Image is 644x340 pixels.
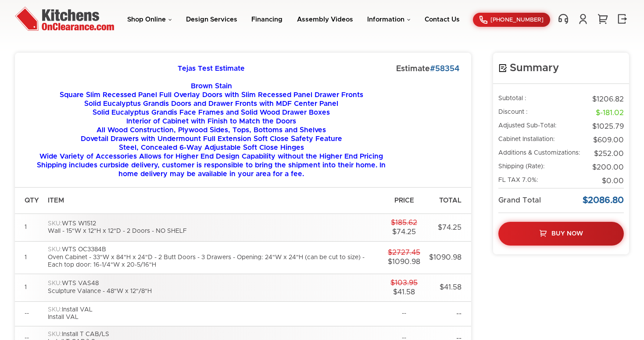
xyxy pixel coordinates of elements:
[127,16,172,23] a: Shop Online
[43,188,383,214] th: Item
[251,16,283,23] a: Financing
[383,301,425,326] td: --
[498,120,582,134] td: Adjusted Sub-Total:
[48,307,62,313] span: SKU:
[367,16,411,23] a: Information
[48,331,62,337] span: SKU:
[498,134,582,147] td: Cabinet Installation:
[592,96,624,103] span: $1206.82
[498,174,582,188] td: FL TAX 7.0%:
[498,106,582,120] td: Discount :
[473,13,550,27] a: [PHONE_NUMBER]
[26,64,396,178] h2: Tejas Test Estimate Brown Stain Square Slim Recessed Panel Full Overlay Doors with Slim Recessed ...
[391,219,417,226] span: $185.62
[498,188,582,213] td: Grand Total
[498,61,624,75] h4: Summary
[498,161,582,174] td: Shipping (Rate):
[593,137,624,144] span: $609.00
[388,249,420,256] span: $2727.45
[602,177,624,184] span: $0.00
[390,279,418,286] span: $103.95
[48,306,379,322] div: Install VAL Install VAL
[15,242,43,274] td: 1
[15,274,43,301] td: 1
[592,164,624,171] span: $200.00
[429,254,462,261] span: $1090.98
[438,224,462,231] span: $74.25
[15,188,43,214] th: Qty
[498,93,582,106] td: Subtotal :
[393,289,415,296] span: $41.58
[498,222,624,246] a: Buy Now
[592,123,624,130] span: $1025.79
[490,17,544,23] span: [PHONE_NUMBER]
[48,221,62,227] span: SKU:
[551,231,583,237] span: Buy Now
[388,258,420,265] span: $1090.98
[583,196,624,205] b: $2086.80
[48,246,62,253] span: SKU:
[297,16,353,23] a: Assembly Videos
[425,188,471,214] th: Total
[48,220,379,235] div: WTS W1512 Wall - 15"W x 12"H x 12"D - 2 Doors - NO SHELF
[15,301,43,326] td: --
[430,65,460,73] span: #58354
[48,280,379,295] div: WTS VAS48 Sculpture Valance - 48"W x 12"/8"H
[498,147,582,161] td: Additions & Customizations:
[383,188,425,214] th: Price
[48,280,62,286] span: SKU:
[440,284,462,291] span: $41.58
[48,246,379,269] div: WTS OC3384B Oven Cabinet - 33"W x 84"H x 24"D - 2 Butt Doors - 3 Drawers - Opening: 24"W x 24"H (...
[186,16,237,23] a: Design Services
[425,16,460,23] a: Contact Us
[456,310,462,317] span: --
[392,228,416,235] span: $74.25
[594,150,624,157] span: $252.00
[15,214,43,242] td: 1
[396,64,460,178] h1: Estimate
[596,109,624,116] span: $-181.02
[15,7,114,31] img: Kitchens On Clearance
